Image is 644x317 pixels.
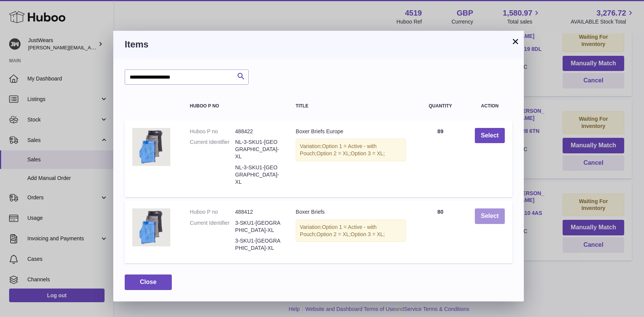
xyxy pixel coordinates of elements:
[414,201,467,263] td: 80
[475,208,505,224] button: Select
[316,150,351,156] span: Option 2 = XL;
[296,208,406,216] div: Boxer Briefs
[132,208,170,246] img: Boxer Briefs
[190,219,235,234] dt: Current Identifier
[300,143,377,156] span: Option 1 = Active - with Pouch;
[190,128,235,135] dt: Huboo P no
[475,128,505,144] button: Select
[182,96,288,116] th: Huboo P no
[235,128,281,135] dd: 488422
[235,237,281,252] dd: 3-SKU1-[GEOGRAPHIC_DATA]-XL
[296,128,406,135] div: Boxer Briefs Europe
[288,96,414,116] th: Title
[351,231,385,237] span: Option 3 = XL;
[296,139,406,161] div: Variation:
[414,96,467,116] th: Quantity
[190,139,235,160] dt: Current Identifier
[511,37,520,46] button: ×
[296,219,406,242] div: Variation:
[351,150,385,156] span: Option 3 = XL;
[132,128,170,166] img: Boxer Briefs Europe
[125,274,172,290] button: Close
[300,224,377,237] span: Option 1 = Active - with Pouch;
[235,219,281,234] dd: 3-SKU1-[GEOGRAPHIC_DATA]-XL
[414,120,467,197] td: 89
[316,231,351,237] span: Option 2 = XL;
[140,279,157,285] span: Close
[235,164,281,186] dd: NL-3-SKU1-[GEOGRAPHIC_DATA]-XL
[467,96,512,116] th: Action
[235,208,281,216] dd: 488412
[235,139,281,160] dd: NL-3-SKU1-[GEOGRAPHIC_DATA]-XL
[190,208,235,216] dt: Huboo P no
[125,38,512,50] h3: Items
